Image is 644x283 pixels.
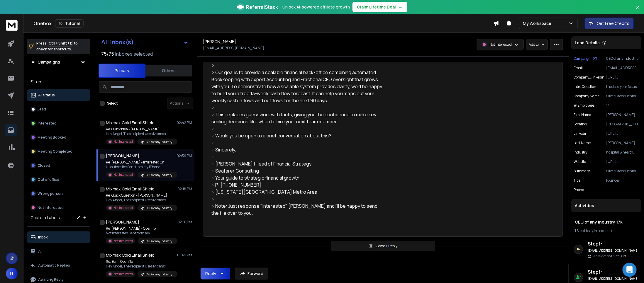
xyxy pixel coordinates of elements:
p: Not Interested [113,272,133,276]
div: Activities [572,199,642,212]
button: Claim Lifetime Deal→ [352,2,407,12]
p: All Status [38,93,55,98]
p: Company Name [574,94,600,98]
p: Re: [PERSON_NAME] - Open To [106,226,176,231]
button: All Campaigns [27,56,90,68]
h6: [EMAIL_ADDRESS][DOMAIN_NAME] [588,277,639,281]
p: Silver Creek Dental Partners is a boutique Dental Support Organization (DSO) based in [US_STATE],... [606,169,639,173]
p: Intro Question [574,84,596,89]
p: Lead [38,107,46,112]
span: 10th, Oct [614,254,627,258]
h3: Filters [27,78,90,86]
h1: [PERSON_NAME] [106,219,139,225]
button: Get Free Credits [585,18,634,29]
p: Hey Angel, The recipient uses Mixmax [106,198,176,202]
p: Closed [38,163,50,168]
p: Interested [38,121,57,126]
h3: Inboxes selected [115,50,153,57]
button: Meeting Booked [27,132,90,143]
p: hospital & health care [606,150,639,155]
p: CEO of any Industry 17k [606,56,639,61]
div: Onebox [33,19,493,28]
p: Wrong person [38,191,63,196]
p: 02:18 PM [177,187,192,191]
p: View all reply [376,244,398,248]
span: 1 day in sequence [586,228,614,233]
p: 02:39 PM [177,154,192,158]
button: Others [145,64,192,77]
p: First Name [574,112,591,117]
p: 01:49 PM [177,253,192,258]
p: Get Free Credits [597,21,630,26]
button: Inbox [27,231,90,243]
p: # Employees [574,103,595,108]
p: CEO of any Industry 17k [146,173,174,177]
button: Closed [27,160,90,171]
p: website [574,159,586,164]
p: location [574,122,587,127]
p: title [574,178,581,183]
p: Lead Details [575,40,600,46]
h1: CEO of any Industry 17k [575,219,638,225]
p: Reply Received [593,254,627,258]
h1: Mixmax Cold Email Shield [106,252,155,258]
p: Not Interested [489,42,512,47]
p: CEO of any Industry 17k [146,206,174,210]
button: Reply [201,268,230,279]
h1: [PERSON_NAME] [203,39,236,45]
p: 02:01 PM [177,220,192,224]
p: I noticed your focus on maintaining clinical autonomy while partnering with dental practices. How... [606,84,639,89]
button: Tutorial [55,19,84,28]
span: 1 Step [575,228,584,233]
p: Not Interested [113,206,133,210]
label: Select [107,101,118,106]
p: CEO of any Industry 17k [146,272,174,277]
p: Email [574,66,583,70]
p: Not interested Sent from my [106,231,176,236]
div: | [575,229,638,233]
p: Phone [574,187,584,192]
button: Not Interested [27,202,90,214]
p: [GEOGRAPHIC_DATA] [606,122,639,127]
button: Meeting Completed [27,146,90,157]
p: Meeting Booked [38,135,66,140]
p: [EMAIL_ADDRESS][DOMAIN_NAME] [606,66,639,70]
p: [PERSON_NAME] [606,141,639,145]
p: CEO of any Industry 17k [146,140,174,144]
button: Interested [27,117,90,129]
p: My Workspace [523,21,554,26]
span: 75 / 75 [101,50,114,57]
p: Add to [529,42,539,47]
h3: Custom Labels [30,215,60,221]
h1: All Campaigns [32,59,60,65]
p: 02:42 PM [177,120,192,125]
p: Press to check for shortcuts. [36,40,78,52]
p: Not Interested [113,239,133,243]
button: All Inbox(s) [96,36,193,48]
p: company_linkedin [574,75,605,80]
button: Close banner [634,4,642,18]
p: All [38,249,43,254]
button: Automatic Replies [27,260,90,271]
p: CEO of any Industry 17k [146,239,174,243]
p: Not Interested [38,205,64,210]
p: industry [574,150,588,155]
button: Lead [27,103,90,115]
p: linkedin [574,131,588,136]
p: [URL][DOMAIN_NAME] [606,75,639,80]
span: 1 [388,243,390,248]
button: H [6,268,18,279]
p: Last Name [574,141,591,145]
p: [EMAIL_ADDRESS][DOMAIN_NAME] [203,46,264,50]
p: Re: Quick Idea - [PERSON_NAME] [106,127,176,132]
h1: Mixmax Cold Email Shield [106,186,155,192]
p: 17 [606,103,639,108]
p: Not Interested [113,173,133,177]
p: Out of office [38,177,59,182]
button: Campaign [574,56,597,61]
p: Automatic Replies [38,263,70,268]
h6: Step 1 : [588,268,639,275]
p: Unsubscribe Sent from my iPhone [106,165,176,169]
